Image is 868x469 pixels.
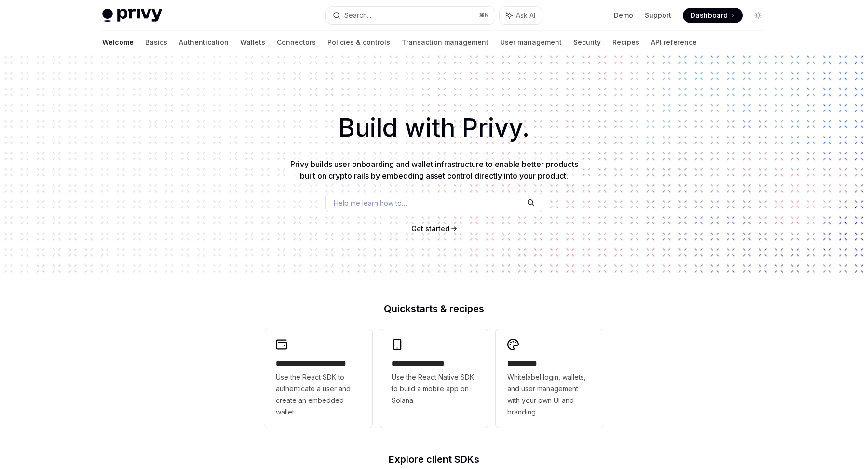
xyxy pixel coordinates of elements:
span: Whitelabel login, wallets, and user management with your own UI and branding. [507,372,592,418]
span: Privy builds user onboarding and wallet infrastructure to enable better products built on crypto ... [290,159,578,180]
h2: Explore client SDKs [264,455,604,464]
h2: Quickstarts & recipes [264,304,604,314]
span: Help me learn how to… [334,198,407,208]
button: Ask AI [500,7,542,24]
a: Recipes [612,31,639,54]
a: Basics [145,31,167,54]
a: Transaction management [402,31,488,54]
div: Search... [344,10,371,21]
a: Policies & controls [327,31,390,54]
img: light logo [102,9,162,22]
a: **** **** **** ***Use the React Native SDK to build a mobile app on Solana. [380,329,488,428]
span: Dashboard [691,11,728,20]
span: Use the React SDK to authenticate a user and create an embedded wallet. [276,372,361,418]
a: Connectors [277,31,316,54]
span: Get started [411,224,449,233]
h1: Build with Privy. [15,109,853,147]
a: Welcome [102,31,134,54]
span: Ask AI [516,11,535,20]
span: Use the React Native SDK to build a mobile app on Solana. [392,372,476,406]
a: API reference [651,31,697,54]
a: Demo [614,11,633,20]
button: Toggle dark mode [750,8,766,23]
a: Security [573,31,601,54]
a: Get started [411,224,449,234]
span: ⌘ K [479,12,489,19]
button: Search...⌘K [326,7,495,24]
a: Authentication [179,31,229,54]
a: User management [500,31,562,54]
a: Support [645,11,671,20]
a: Dashboard [683,8,743,23]
a: **** *****Whitelabel login, wallets, and user management with your own UI and branding. [496,329,604,428]
a: Wallets [240,31,265,54]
